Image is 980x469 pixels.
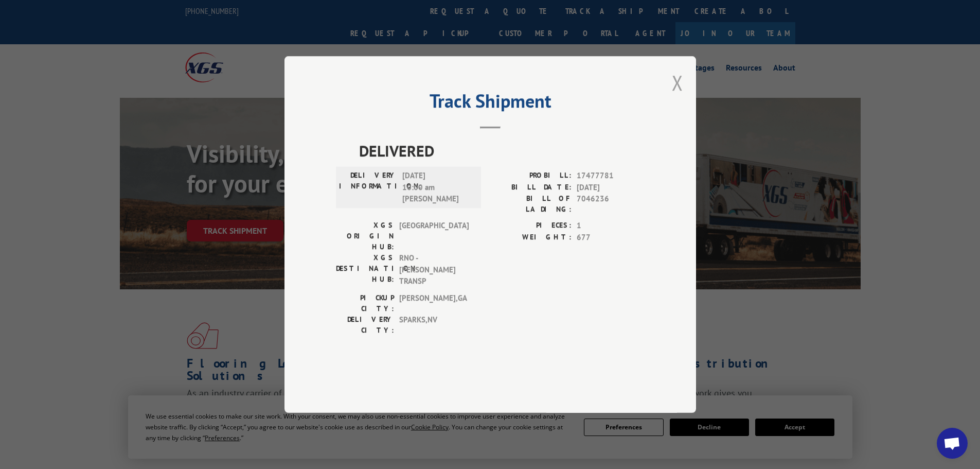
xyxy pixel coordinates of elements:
[399,292,469,314] span: [PERSON_NAME] , GA
[336,94,645,113] h2: Track Shipment
[490,232,572,244] label: WEIGHT:
[336,252,394,287] label: XGS DESTINATION HUB:
[399,252,469,287] span: RNO - [PERSON_NAME] TRANSP
[336,220,394,252] label: XGS ORIGIN HUB:
[399,220,469,252] span: [GEOGRAPHIC_DATA]
[490,170,572,182] label: PROBILL:
[937,428,968,459] div: Open chat
[490,182,572,194] label: BILL DATE:
[577,170,645,182] span: 17477781
[336,292,394,314] label: PICKUP CITY:
[490,220,572,232] label: PIECES:
[577,182,645,194] span: [DATE]
[402,170,472,205] span: [DATE] 10:00 am [PERSON_NAME]
[577,232,645,244] span: 677
[339,170,397,205] label: DELIVERY INFORMATION:
[672,69,683,96] button: Close modal
[490,193,572,215] label: BILL OF LADING:
[399,314,469,336] span: SPARKS , NV
[359,139,645,162] span: DELIVERED
[577,220,645,232] span: 1
[336,314,394,336] label: DELIVERY CITY:
[577,193,645,215] span: 7046236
